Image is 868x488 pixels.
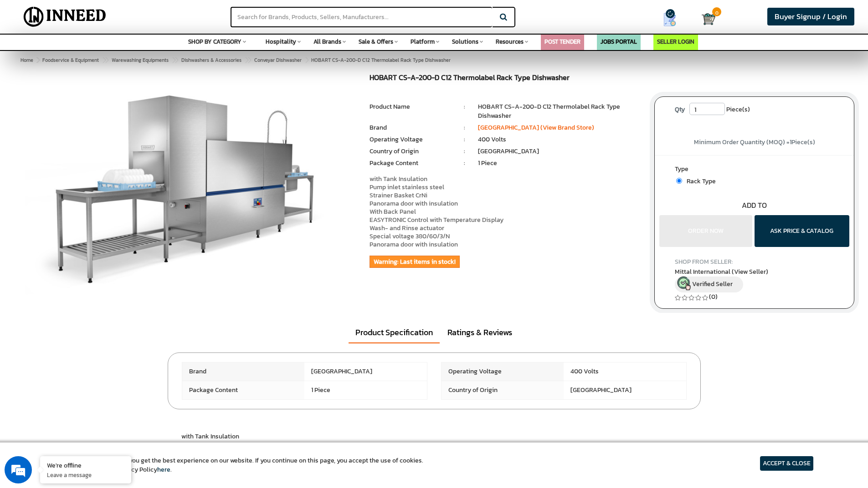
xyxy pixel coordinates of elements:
img: Inneed.Market [16,5,114,28]
a: POST TENDER [544,37,580,46]
li: Product Name [370,102,451,111]
a: Buyer Signup / Login [767,8,854,25]
span: All Brands [313,37,341,46]
span: Operating Voltage [442,362,564,381]
span: Rack Type [682,176,716,186]
img: Cart [702,12,715,26]
span: Package Content [182,381,305,399]
a: Dishwashers & Accessories [180,55,243,65]
a: my Quotes [645,9,702,30]
span: Country of Origin [442,381,564,399]
span: Dishwashers & Accessories [181,56,241,64]
h1: HOBART CS-A-200-D C12 Thermolabel Rack Type Dishwasher [370,74,641,84]
button: ASK PRICE & CATALOG [755,215,849,247]
a: (0) [709,292,718,302]
span: [GEOGRAPHIC_DATA] [564,381,686,399]
span: > [305,55,309,65]
li: Country of Origin [370,147,451,156]
article: ACCEPT & CLOSE [760,456,813,471]
li: : [451,135,478,144]
span: Platform [411,37,435,46]
div: ADD TO [655,200,854,211]
a: Cart 0 [702,9,710,29]
span: Mittal International (View Seller) [675,267,768,277]
article: We use cookies to ensure you get the best experience on our website. If you continue on this page... [55,456,423,474]
span: Warewashing Equipments [112,56,169,64]
p: with Tank Insulation Pump inlet stainless steel Strainer Basket CrNi Panorama door with insulatio... [370,175,641,249]
span: [GEOGRAPHIC_DATA] [304,362,427,381]
li: : [451,147,478,156]
span: Conveyar Dishwasher [254,56,302,64]
li: : [451,123,478,132]
div: We're offline [47,461,124,469]
a: Conveyar Dishwasher [252,55,303,65]
span: Buyer Signup / Login [775,11,847,22]
a: here [157,465,170,474]
span: Piece(s) [726,103,750,116]
span: > [245,55,249,65]
a: Mittal International (View Seller) Verified Seller [675,267,834,292]
span: Verified Seller [692,279,733,289]
span: 1 Piece [304,381,427,399]
a: SELLER LOGIN [657,37,694,46]
li: 1 Piece [478,159,641,168]
p: Warning: Last items in stock! [370,256,460,268]
span: Resources [496,37,524,46]
span: 0 [712,7,721,16]
a: Product Specification [349,322,440,344]
a: Foodservice & Equipment [41,55,101,65]
span: Solutions [452,37,478,46]
span: Minimum Order Quantity (MOQ) = Piece(s) [694,137,815,147]
li: [GEOGRAPHIC_DATA] [478,147,641,156]
a: Ratings & Reviews [441,322,519,343]
img: Show My Quotes [663,13,677,26]
li: Brand [370,123,451,132]
span: Sale & Offers [359,37,393,46]
span: > [172,55,176,65]
li: : [451,159,478,168]
span: Hospitality [266,37,296,46]
li: : [451,102,478,111]
li: HOBART CS-A-200-D C12 Thermolabel Rack Type Dishwasher [478,102,641,121]
h4: SHOP FROM SELLER: [675,258,834,265]
input: Search for Brands, Products, Sellers, Manufacturers... [231,7,492,27]
span: SHOP BY CATEGORY [188,37,241,46]
a: Warewashing Equipments [110,55,170,65]
p: Leave a message [47,471,124,479]
li: Operating Voltage [370,135,451,144]
span: 400 Volts [564,362,686,381]
img: inneed-verified-seller-icon.png [677,277,691,290]
a: Home [19,55,35,65]
label: Type [675,165,834,176]
span: > [36,56,39,64]
span: HOBART CS-A-200-D C12 Thermolabel Rack Type Dishwasher [41,56,451,64]
li: 400 Volts [478,135,641,144]
label: Qty [670,103,689,116]
a: [GEOGRAPHIC_DATA] (View Brand Store) [478,123,594,132]
li: Package Content [370,159,451,168]
span: Foodservice & Equipment [42,56,99,64]
img: HOBART CS-A-200-D,C12 Thermolabel Rack Type Dishwasher [25,74,344,301]
span: Brand [182,362,305,381]
span: > [102,55,107,65]
span: 1 [790,137,791,147]
a: JOBS PORTAL [601,37,637,46]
